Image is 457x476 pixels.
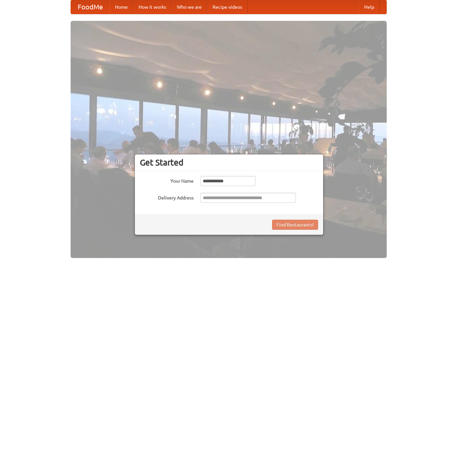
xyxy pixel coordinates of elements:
[71,0,110,14] a: FoodMe
[359,0,380,14] a: Help
[140,176,194,184] label: Your Name
[172,0,207,14] a: Who we are
[133,0,172,14] a: How it works
[272,220,318,230] button: Find Restaurants!
[140,193,194,201] label: Delivery Address
[110,0,133,14] a: Home
[140,157,318,168] h3: Get Started
[207,0,247,14] a: Recipe videos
